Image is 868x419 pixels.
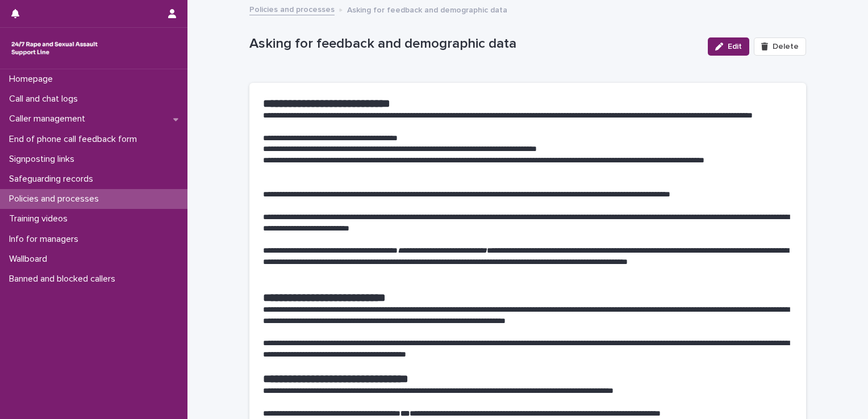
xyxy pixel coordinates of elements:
[5,213,77,224] p: Training videos
[5,94,87,104] p: Call and chat logs
[708,37,749,56] button: Edit
[9,37,100,60] img: rhQMoQhaT3yELyF149Cw
[5,254,56,265] p: Wallboard
[5,174,102,185] p: Safeguarding records
[347,3,507,15] p: Asking for feedback and demographic data
[5,194,108,204] p: Policies and processes
[5,134,146,145] p: End of phone call feedback form
[249,2,335,15] a: Policies and processes
[5,74,62,85] p: Homepage
[249,36,699,52] p: Asking for feedback and demographic data
[754,37,806,56] button: Delete
[728,43,742,51] span: Edit
[5,154,84,165] p: Signposting links
[5,274,124,284] p: Banned and blocked callers
[5,114,94,124] p: Caller management
[773,43,799,51] span: Delete
[5,234,87,245] p: Info for managers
